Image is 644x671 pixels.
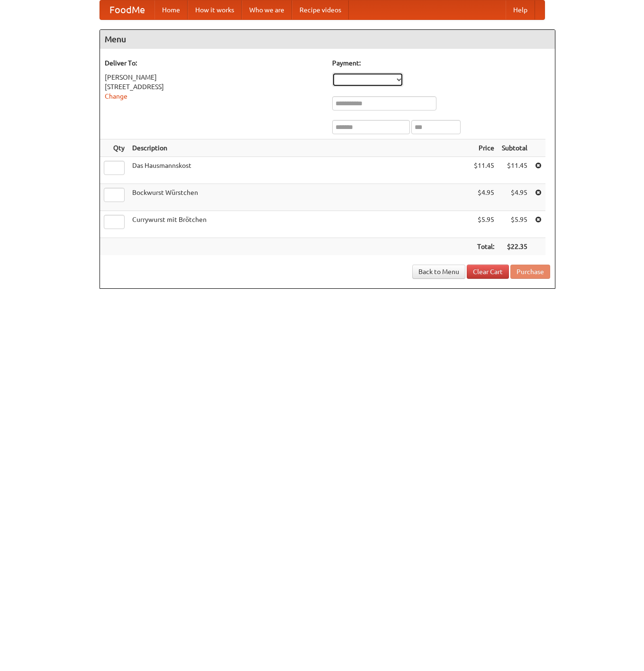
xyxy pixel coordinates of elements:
[498,238,531,256] th: $22.35
[470,157,498,184] td: $11.45
[292,0,349,19] a: Recipe videos
[105,92,127,100] a: Change
[467,265,509,279] a: Clear Cart
[188,0,242,19] a: How it works
[412,265,465,279] a: Back to Menu
[470,184,498,211] td: $4.95
[154,0,188,19] a: Home
[100,0,154,19] a: FoodMe
[100,139,128,157] th: Qty
[470,139,498,157] th: Price
[242,0,292,19] a: Who we are
[498,157,531,184] td: $11.45
[128,157,470,184] td: Das Hausmannskost
[470,238,498,256] th: Total:
[506,0,535,19] a: Help
[498,211,531,238] td: $5.95
[128,184,470,211] td: Bockwurst Würstchen
[100,30,555,49] h4: Menu
[128,139,470,157] th: Description
[470,211,498,238] td: $5.95
[498,184,531,211] td: $4.95
[332,58,550,68] h5: Payment:
[105,58,323,68] h5: Deliver To:
[105,82,323,92] div: [STREET_ADDRESS]
[510,265,550,279] button: Purchase
[498,139,531,157] th: Subtotal
[128,211,470,238] td: Currywurst mit Brötchen
[105,73,323,82] div: [PERSON_NAME]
